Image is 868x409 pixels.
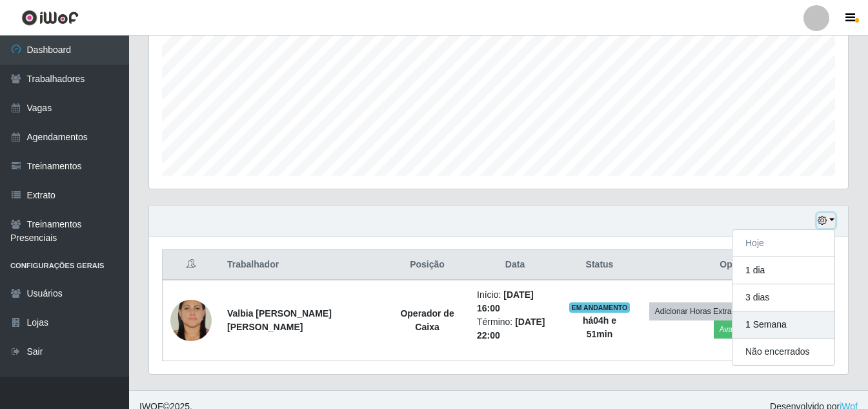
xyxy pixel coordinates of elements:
[227,308,332,332] strong: Valbia [PERSON_NAME] [PERSON_NAME]
[714,320,760,339] button: Avaliação
[477,288,553,315] li: Início:
[583,315,616,339] strong: há 04 h e 51 min
[638,250,835,280] th: Opções
[732,284,834,311] button: 3 dias
[569,302,631,313] span: EM ANDAMENTO
[732,339,834,365] button: Não encerrados
[469,250,561,280] th: Data
[400,308,454,332] strong: Operador de Caixa
[732,311,834,339] button: 1 Semana
[219,250,385,280] th: Trabalhador
[21,10,79,26] img: CoreUI Logo
[385,250,469,280] th: Posição
[649,302,738,320] button: Adicionar Horas Extra
[732,257,834,284] button: 1 dia
[477,289,534,313] time: [DATE] 16:00
[170,289,212,351] img: 1693145473232.jpeg
[732,230,834,257] button: Hoje
[477,315,553,342] li: Término:
[561,250,638,280] th: Status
